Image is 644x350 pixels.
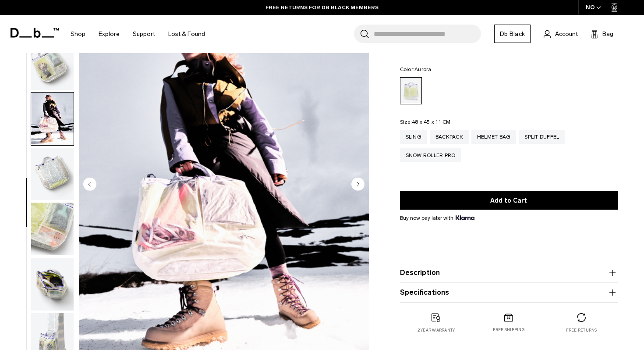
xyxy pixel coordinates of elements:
button: Weigh_Lighter_Helmet_Bag_32L_5.png [31,147,74,201]
img: Weigh_Lighter_Helmet_Bag_32L_5.png [31,148,74,200]
a: Snow Roller Pro [400,148,461,162]
a: Split Duffel [519,130,565,144]
a: Db Black [494,25,531,43]
a: Backpack [430,130,469,144]
p: 2 year warranty [418,327,455,333]
span: 48 x 45 x 11 CM [412,119,451,125]
p: Free shipping [493,327,525,333]
nav: Main Navigation [64,15,212,53]
a: FREE RETURNS FOR DB BLACK MEMBERS [265,4,379,11]
img: Weigh_Lighter_Helmet_Bag_32L_7.png [31,258,74,311]
button: Next slide [351,177,364,192]
img: Weigh_Lighter_Helmet_Bag_32L_4.png [31,37,74,90]
legend: Size: [400,119,451,125]
button: Bag [591,29,613,39]
img: Weigh_Lighter_Helmet_Bag_32L_6.png [31,203,74,255]
a: Account [544,29,578,39]
a: Lost & Found [168,18,205,50]
button: Description [400,268,618,278]
a: Aurora [400,77,422,104]
span: Buy now pay later with [400,214,474,222]
legend: Color: [400,67,432,72]
a: Shop [71,18,85,50]
button: Weigh_Lighter_Helmet_Bag_32L_4.png [31,37,74,90]
a: Explore [99,18,120,50]
span: Aurora [414,66,432,72]
a: Support [133,18,155,50]
button: Specifications [400,287,618,298]
button: Weigh_Lighter_Helmet_Bag_32L_6.png [31,202,74,256]
a: Sling [400,130,427,144]
img: Weigh Lighter Helmet Bag 32L Aurora [31,93,74,145]
span: Account [555,29,578,39]
button: Add to Cart [400,191,618,210]
button: Previous slide [83,177,96,192]
img: {"height" => 20, "alt" => "Klarna"} [456,215,474,220]
p: Free returns [566,327,597,333]
a: Helmet Bag [471,130,517,144]
span: Bag [602,29,613,39]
